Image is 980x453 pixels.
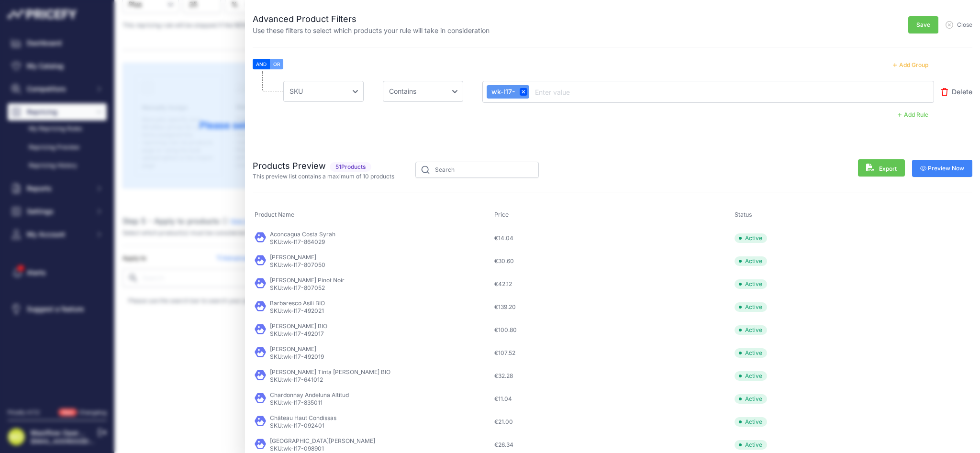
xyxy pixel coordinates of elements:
[253,173,394,180] p: This preview list contains a maximum of 10 products
[283,238,325,245] span: wk-l17-864029
[270,307,325,315] p: SKU:
[498,326,517,333] span: 100.80
[494,418,513,425] span: €
[270,299,325,307] p: Barbaresco Asili BIO
[270,231,335,238] p: Aconcagua Costa Syrah
[494,395,512,402] span: €
[270,276,345,284] p: [PERSON_NAME] Pinot Noir
[735,279,767,289] span: Active
[270,284,345,292] p: SKU:
[253,12,490,26] h2: Advanced Product Filters
[494,441,513,448] span: €
[908,16,938,33] button: Save
[270,376,390,384] p: SKU:
[498,234,513,242] span: 14.04
[735,371,767,381] span: Active
[498,372,513,379] span: 32.28
[494,303,516,310] span: €
[735,417,767,427] span: Active
[283,399,323,406] span: wk-l17-835011
[335,163,341,171] span: 51
[735,256,767,266] span: Active
[498,418,513,425] span: 21.00
[283,261,325,268] span: wk-l17-807050
[330,162,371,172] span: Products
[270,345,324,353] p: [PERSON_NAME]
[255,211,294,218] span: Product Name
[270,399,349,407] p: SKU:
[498,303,516,310] span: 139.20
[270,238,335,246] p: SKU:
[494,211,509,218] span: Price
[270,368,390,376] p: [PERSON_NAME] Tinta [PERSON_NAME] BIO
[952,87,972,97] span: Delete
[887,59,934,71] button: Add Group
[735,302,767,312] span: Active
[735,394,767,404] span: Active
[283,445,324,452] span: wk-l17-098901
[283,330,324,337] span: wk-l17-492017
[270,330,327,338] p: SKU:
[270,261,325,269] p: SKU:
[283,353,324,360] span: wk-l17-492019
[735,440,767,450] span: Active
[494,372,513,379] span: €
[253,159,394,173] h2: Products Preview
[270,322,327,330] p: [PERSON_NAME] BIO
[494,326,517,333] span: €
[735,348,767,358] span: Active
[735,325,767,335] span: Active
[735,233,767,243] span: Active
[494,280,512,287] span: €
[494,257,514,265] span: €
[253,59,270,69] button: AND
[735,211,752,218] span: Status
[283,284,325,291] span: wk-l17-807052
[858,159,905,177] button: Export
[283,376,323,383] span: wk-l17-641012
[270,445,375,453] p: SKU:
[270,414,336,422] p: Château Haut Condissas
[270,254,325,261] p: [PERSON_NAME]
[415,162,539,178] input: Search
[270,59,283,69] button: OR
[892,109,934,121] button: Add Rule
[270,391,349,399] p: Chardonnay Andeluna Altitud
[866,164,897,173] span: Export
[946,15,972,29] button: Close
[916,21,930,29] span: Save
[957,21,972,29] span: Close
[283,307,324,314] span: wk-l17-492021
[253,26,490,35] p: Use these filters to select which products your rule will take in consideration
[498,257,514,265] span: 30.60
[920,165,965,172] span: Preview Now
[498,280,512,287] span: 42.12
[494,234,513,242] span: €
[283,422,324,429] span: wk-l17-092401
[498,441,513,448] span: 26.34
[270,353,324,361] p: SKU:
[912,160,973,177] button: Preview Now
[533,86,610,98] input: Enter value
[270,422,336,430] p: SKU:
[498,349,515,356] span: 107.52
[498,395,512,402] span: 11.04
[489,87,515,97] span: wk-l17-
[941,82,972,101] button: Delete
[494,349,515,356] span: €
[270,437,375,445] p: [GEOGRAPHIC_DATA][PERSON_NAME]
